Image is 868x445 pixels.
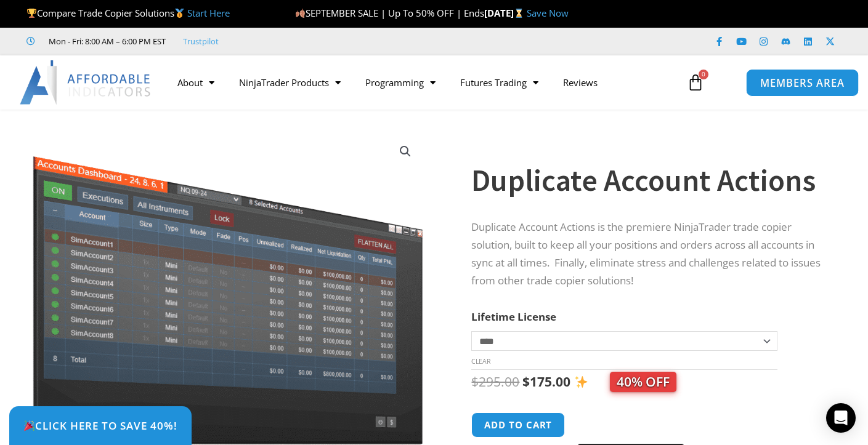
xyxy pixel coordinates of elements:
[826,403,856,433] div: Open Intercom Messenger
[175,9,184,18] img: 🥇
[471,373,519,390] bdi: 295.00
[23,420,177,431] span: Click Here to save 40%!
[484,7,527,19] strong: [DATE]
[227,68,353,97] a: NinjaTrader Products
[394,140,416,162] a: View full-screen image gallery
[668,65,723,100] a: 0
[522,373,530,390] span: $
[575,375,588,388] img: ✨
[610,372,676,392] span: 40% OFF
[448,68,551,97] a: Futures Trading
[165,68,227,97] a: About
[471,373,479,390] span: $
[527,7,569,19] a: Save Now
[165,68,678,97] nav: Menu
[24,420,34,431] img: 🎉
[9,406,192,445] a: 🎉Click Here to save 40%!
[471,310,556,324] label: Lifetime License
[27,9,36,18] img: 🏆
[26,7,230,19] span: Compare Trade Copier Solutions
[187,7,230,19] a: Start Here
[471,218,831,290] p: Duplicate Account Actions is the premiere NinjaTrader trade copier solution, built to keep all yo...
[20,60,152,105] img: LogoAI | Affordable Indicators – NinjaTrader
[514,9,524,18] img: ⌛
[522,373,570,390] bdi: 175.00
[745,68,858,96] a: MEMBERS AREA
[295,7,484,19] span: SEPTEMBER SALE | Up To 50% OFF | Ends
[699,70,708,79] span: 0
[46,34,166,49] span: Mon - Fri: 8:00 AM – 6:00 PM EST
[760,78,845,88] span: MEMBERS AREA
[183,34,219,49] a: Trustpilot
[296,9,305,18] img: 🍂
[471,159,831,202] h1: Duplicate Account Actions
[471,357,490,366] a: Clear options
[551,68,610,97] a: Reviews
[353,68,448,97] a: Programming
